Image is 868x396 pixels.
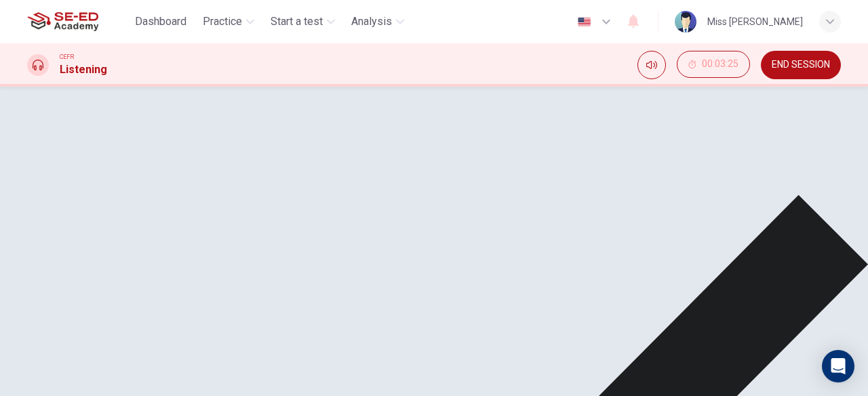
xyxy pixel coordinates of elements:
[27,8,130,35] a: SE-ED Academy logo
[27,8,98,35] img: SE-ED Academy logo
[677,51,750,79] div: Hide
[351,14,392,30] span: Analysis
[197,9,260,34] button: Practice
[576,17,593,27] img: en
[265,9,340,34] button: Start a test
[135,14,186,30] span: Dashboard
[677,51,750,78] button: 00:03:25
[772,60,830,70] span: END SESSION
[203,14,242,30] span: Practice
[822,350,854,382] div: Open Intercom Messenger
[271,14,323,30] span: Start a test
[637,51,666,79] div: Mute
[346,9,410,34] button: Analysis
[60,52,74,62] span: CEFR
[761,51,841,79] button: END SESSION
[702,59,738,70] span: 00:03:25
[675,11,696,32] img: Profile picture
[707,14,803,30] div: Miss [PERSON_NAME]
[60,62,107,78] h1: Listening
[130,9,192,34] button: Dashboard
